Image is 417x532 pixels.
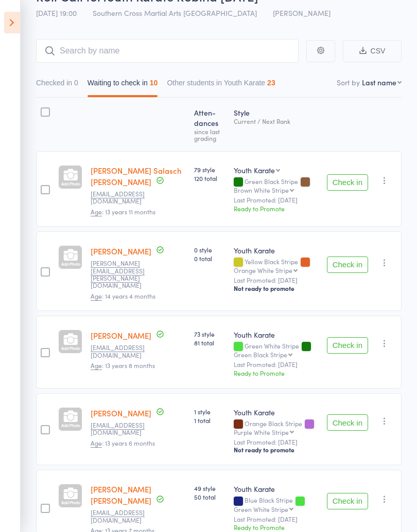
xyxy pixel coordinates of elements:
span: 1 style [194,407,225,416]
button: Check in [327,256,368,273]
div: 0 [74,79,78,87]
small: Last Promoted: [DATE] [234,277,319,284]
span: 50 total [194,492,225,501]
small: Last Promoted: [DATE] [234,438,319,446]
div: Green Black Stripe [234,178,319,193]
div: Purple White Stripe [234,429,289,435]
div: Youth Karate [234,329,319,340]
small: Last Promoted: [DATE] [234,361,319,368]
a: [PERSON_NAME] [91,408,151,418]
div: Green Black Stripe [234,351,287,358]
div: Atten­dances [190,102,229,146]
span: 81 total [194,338,225,347]
span: 73 style [194,329,225,338]
div: Yellow Black Stripe [234,258,319,273]
span: [PERSON_NAME] [273,8,331,18]
div: Not ready to promote [234,284,319,292]
div: Youth Karate [234,407,319,417]
button: Check in [327,174,368,191]
span: 79 style [194,165,225,174]
span: Southern Cross Martial Arts [GEOGRAPHIC_DATA] [93,8,257,18]
span: 120 total [194,174,225,182]
span: : 13 years 8 months [91,361,155,370]
button: Check in [327,493,368,509]
small: Last Promoted: [DATE] [234,196,319,204]
div: Last name [362,77,396,87]
div: Orange White Stripe [234,267,292,273]
small: benita1@live.com.au [91,190,158,205]
small: scorpiofish78@msn.com [91,509,158,524]
span: : 14 years 4 months [91,291,155,301]
small: Last Promoted: [DATE] [234,516,319,523]
a: [PERSON_NAME] [91,330,151,341]
div: 23 [267,79,275,87]
small: melant2@iinet.net.au [91,421,158,436]
div: Ready to Promote [234,523,319,531]
div: Ready to Promote [234,204,319,213]
small: amelia.westman@gmail.com [91,260,158,289]
div: since last grading [194,128,225,141]
div: Green White Stripe [234,506,288,512]
label: Sort by [337,77,360,87]
a: [PERSON_NAME] Salasch [PERSON_NAME] [91,165,182,187]
div: Brown White Stripe [234,187,289,193]
div: Youth Karate [234,245,319,255]
a: [PERSON_NAME] [91,246,151,256]
div: Orange Black Stripe [234,420,319,435]
div: Blue Black Stripe [234,497,319,512]
button: Other students in Youth Karate23 [167,74,275,97]
span: [DATE] 19:00 [36,8,77,18]
button: Waiting to check in10 [88,74,158,97]
button: Checked in0 [36,74,78,97]
div: Not ready to promote [234,446,319,454]
div: Green White Stripe [234,342,319,358]
span: 0 style [194,245,225,254]
div: Youth Karate [234,165,275,175]
div: Youth Karate [234,484,319,494]
div: Ready to Promote [234,369,319,377]
small: markmyradey@hotmail.co.uk [91,344,158,359]
span: 0 total [194,254,225,263]
span: : 13 years 11 months [91,207,155,216]
div: Style [230,102,323,146]
button: Check in [327,414,368,431]
a: [PERSON_NAME] [PERSON_NAME] [91,484,151,506]
div: 10 [150,79,158,87]
button: CSV [343,40,402,62]
span: 1 total [194,416,225,425]
div: Current / Next Rank [234,118,319,124]
button: Check in [327,337,368,354]
span: 49 style [194,484,225,492]
input: Search by name [36,39,299,63]
span: : 13 years 6 months [91,438,155,448]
